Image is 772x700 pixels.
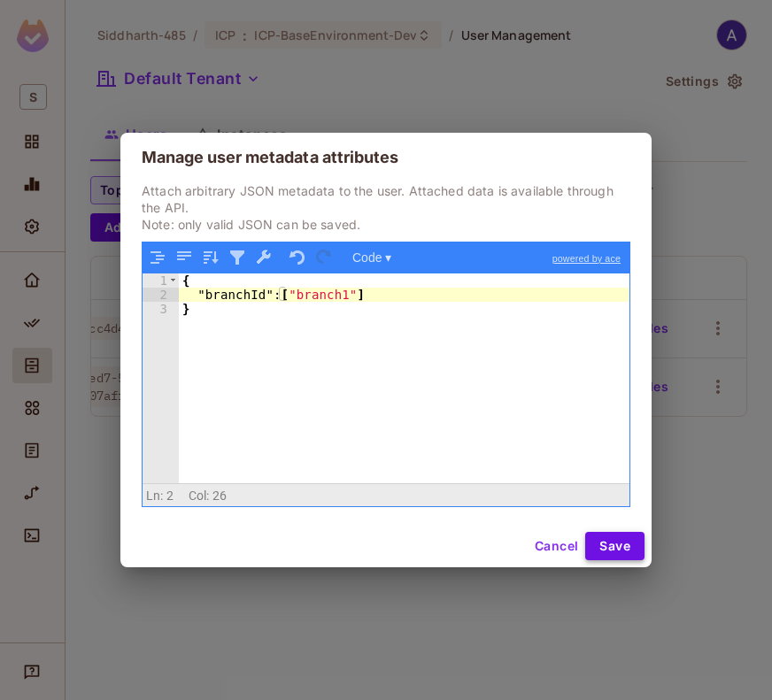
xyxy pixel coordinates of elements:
button: Repair JSON: fix quotes and escape characters, remove comments and JSONP notation, turn JavaScrip... [252,246,275,269]
button: Code ▾ [346,246,398,269]
button: Save [585,532,645,560]
button: Compact JSON data, remove all whitespaces (Ctrl+Shift+I) [173,246,196,269]
span: Col: [189,488,210,503]
button: Format JSON data, with proper indentation and line feeds (Ctrl+I) [146,246,169,269]
div: 2 [143,288,179,302]
button: Sort contents [199,246,222,269]
button: Undo last action (Ctrl+Z) [286,246,309,269]
button: Filter, sort, or transform contents [226,246,249,269]
button: Redo (Ctrl+Shift+Z) [313,246,336,269]
span: Ln: [146,488,163,503]
h2: Manage user metadata attributes [120,133,652,182]
p: Attach arbitrary JSON metadata to the user. Attached data is available through the API. Note: onl... [142,182,630,233]
a: powered by ace [544,242,629,274]
span: 26 [212,488,227,503]
div: 3 [143,302,179,316]
div: 1 [143,273,179,288]
span: 2 [166,488,174,503]
button: Cancel [528,532,585,560]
